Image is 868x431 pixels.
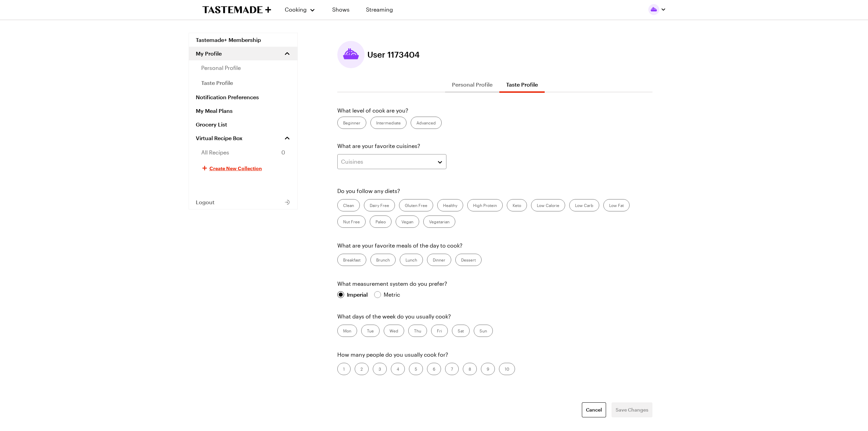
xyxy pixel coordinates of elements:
label: Fri [431,325,448,337]
div: Imperial [347,291,368,299]
label: Dinner [427,254,451,266]
label: High Protein [467,199,503,211]
label: Tue [361,325,380,337]
label: 1 [337,363,351,375]
button: Taste Profile [499,76,545,93]
p: Do you follow any diets? [337,187,652,195]
label: Thu [408,325,427,337]
a: Notification Preferences [189,90,297,104]
button: My Profile [189,47,297,60]
span: Cooking [285,6,307,13]
label: Breakfast [337,254,366,266]
label: Dairy Free [364,199,395,211]
div: Imperial Metric [337,291,400,299]
span: 0 [281,148,285,157]
span: User 1173404 [367,50,420,59]
span: Create New Collection [209,165,262,172]
img: Profile picture [648,4,659,15]
span: Virtual Recipe Box [196,135,242,142]
a: Virtual Recipe Box [189,131,297,145]
label: Advanced [411,117,442,129]
span: Metric [384,291,400,299]
div: Metric [384,291,400,299]
span: taste profile [201,79,233,87]
label: Sat [452,325,470,337]
label: 4 [391,363,405,375]
a: personal profile [189,60,297,75]
span: Cancel [586,406,602,413]
label: Intermediate [370,117,407,129]
a: All Recipes0 [189,145,297,160]
label: 9 [481,363,495,375]
p: How many people do you usually cook for? [337,351,652,359]
p: What level of cook are you? [337,106,652,115]
span: All Recipes [201,148,229,157]
label: Mon [337,325,357,337]
a: taste profile [189,75,297,90]
label: Brunch [370,254,396,266]
button: Cooking [285,1,316,18]
label: Nut Free [337,215,366,228]
label: 8 [463,363,477,375]
label: Keto [507,199,527,211]
div: Cuisines [341,158,432,166]
label: 6 [427,363,441,375]
span: Imperial [347,291,368,299]
label: Vegan [396,215,419,228]
button: Personal Profile [445,76,499,93]
label: Paleo [370,215,392,228]
span: personal profile [201,64,241,72]
p: What are your favorite cuisines? [337,142,652,150]
button: Edit profile picture [337,41,365,68]
span: Logout [196,199,215,206]
label: Low Fat [603,199,630,211]
label: Dessert [455,254,482,266]
p: What measurement system do you prefer? [337,280,652,288]
span: My Profile [196,50,222,57]
label: 10 [499,363,515,375]
label: Gluten Free [399,199,433,211]
button: Profile picture [648,4,666,15]
button: Create New Collection [189,160,297,176]
label: Low Carb [569,199,599,211]
label: Sun [474,325,493,337]
label: Vegetarian [423,215,455,228]
label: 2 [355,363,369,375]
a: To Tastemade Home Page [202,6,271,14]
label: Low Calorie [531,199,565,211]
label: Lunch [400,254,423,266]
p: What days of the week do you usually cook? [337,312,652,321]
label: 7 [445,363,459,375]
button: Logout [189,195,297,209]
label: Clean [337,199,360,211]
button: Cuisines [337,154,446,169]
a: Grocery List [189,118,297,131]
label: 3 [373,363,387,375]
a: My Meal Plans [189,104,297,118]
label: Healthy [437,199,463,211]
label: Beginner [337,117,366,129]
label: 5 [409,363,423,375]
label: Wed [384,325,404,337]
a: Tastemade+ Membership [189,33,297,47]
p: What are your favorite meals of the day to cook? [337,241,652,250]
a: Cancel [582,402,606,417]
